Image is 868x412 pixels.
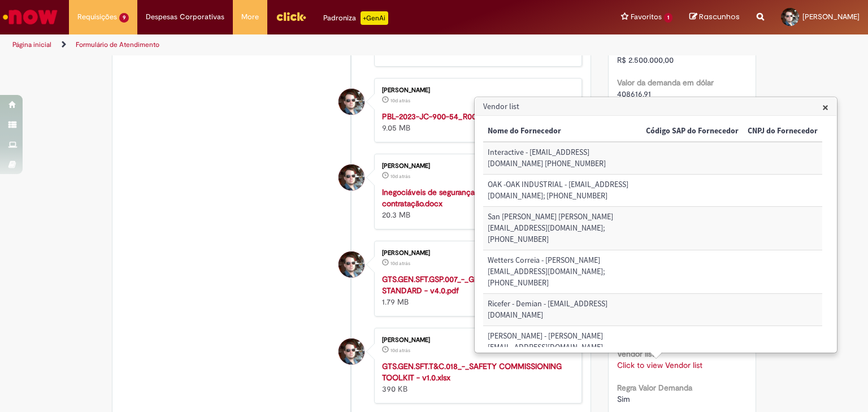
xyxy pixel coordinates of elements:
[641,121,743,142] th: Código SAP do Fornecedor
[241,11,259,23] span: More
[390,347,410,354] time: 20/08/2025 08:57:43
[483,326,641,381] td: Nome do Fornecedor: Douglas - Douglas@dgsengenharia.com <douglas@dgsengenharia.com>
[382,111,570,133] div: 9.05 MB
[743,121,822,142] th: CNPJ do Fornecedor
[390,173,410,180] time: 20/08/2025 08:57:53
[743,142,822,174] td: CNPJ do Fornecedor:
[390,260,410,267] time: 20/08/2025 08:57:43
[483,294,641,326] td: Nome do Fornecedor: Ricefer - Demian - demian.detoni@ricefer.com.br
[641,326,743,381] td: Código SAP do Fornecedor:
[119,13,129,23] span: 9
[641,175,743,207] td: Código SAP do Fornecedor:
[382,250,570,257] div: [PERSON_NAME]
[743,250,822,294] td: CNPJ do Fornecedor:
[382,274,565,296] a: GTS.GEN.SFT.GSP.007_-_GLOBAL MACHINE SAFETY STANDARD - v4.0.pdf
[382,337,570,344] div: [PERSON_NAME]
[475,98,836,116] h3: Vendor list
[483,250,641,294] td: Nome do Fornecedor: Wetters Correia - Jan Wetters jan.wetters@wetterscorreia.com; +55 81 8871-0522
[146,11,224,23] span: Despesas Corporativas
[382,187,538,209] a: Inegociáveis de segurança para os editais de contratação.docx
[641,207,743,250] td: Código SAP do Fornecedor:
[390,97,410,104] time: 20/08/2025 08:58:07
[474,97,837,353] div: Vendor list
[12,40,51,49] a: Página inicial
[699,11,740,22] span: Rascunhos
[617,89,651,99] span: 408616.91
[483,175,641,207] td: Nome do Fornecedor: OAK -OAK INDUSTRIAL - oak@oak.ind.br; +55 51 8149-2101
[382,187,570,220] div: 20.3 MB
[390,97,410,104] span: 10d atrás
[743,326,822,381] td: CNPJ do Fornecedor:
[361,11,388,25] p: +GenAi
[641,250,743,294] td: Código SAP do Fornecedor:
[77,11,117,23] span: Requisições
[390,173,410,180] span: 10d atrás
[743,175,822,207] td: CNPJ do Fornecedor:
[1,6,59,28] img: ServiceNow
[382,361,562,383] a: GTS.GEN.SFT.T&C.018_-_SAFETY COMMISSIONING TOOLKIT - v1.0.xlsx
[76,40,159,49] a: Formulário de Atendimento
[664,13,672,23] span: 1
[382,111,492,122] a: PBL-2023-JC-900-54_R00.dwg
[822,99,828,115] span: ×
[8,34,570,55] ul: Trilhas de página
[483,121,641,142] th: Nome do Fornecedor
[390,347,410,354] span: 10d atrás
[802,12,860,21] span: [PERSON_NAME]
[743,207,822,250] td: CNPJ do Fornecedor:
[382,274,570,307] div: 1.79 MB
[689,12,740,23] a: Rascunhos
[617,360,702,370] a: Click to view Vendor list
[323,11,388,25] div: Padroniza
[641,142,743,174] td: Código SAP do Fornecedor:
[338,251,364,277] div: Marcelo Lobato Vasconcelos
[483,207,641,250] td: Nome do Fornecedor: San Rafael - Cristian Paul de Oliveira cristian@sanrafael.ind.br; +55 49 9979...
[382,87,570,94] div: [PERSON_NAME]
[617,349,654,359] b: Vendor list
[338,339,364,365] div: Marcelo Lobato Vasconcelos
[617,55,674,65] span: R$ 2.500.000,00
[617,394,630,404] span: Sim
[338,89,364,115] div: Marcelo Lobato Vasconcelos
[483,142,641,174] td: Nome do Fornecedor: Interactive - isaias.paula@interactive.com.br +55 12 98157-3720
[743,294,822,326] td: CNPJ do Fornecedor:
[617,77,714,88] b: Valor da demanda em dólar
[276,8,306,25] img: click_logo_yellow_360x200.png
[617,383,692,393] b: Regra Valor Demanda
[641,294,743,326] td: Código SAP do Fornecedor:
[382,163,570,170] div: [PERSON_NAME]
[338,164,364,190] div: Marcelo Lobato Vasconcelos
[382,361,570,394] div: 390 KB
[390,260,410,267] span: 10d atrás
[822,101,828,113] button: Close
[631,11,662,23] span: Favoritos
